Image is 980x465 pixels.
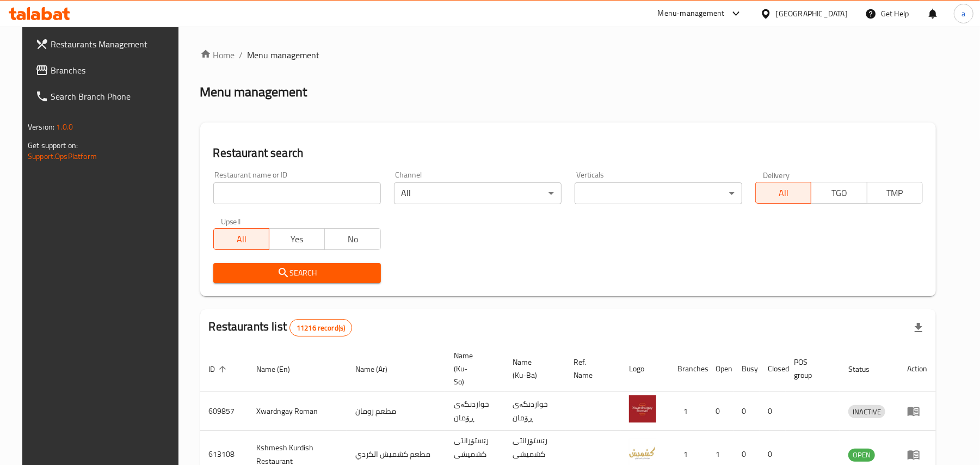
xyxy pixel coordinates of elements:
td: Xwardngay Roman [248,392,347,431]
button: TGO [811,182,867,204]
span: Search [222,266,372,280]
div: [GEOGRAPHIC_DATA] [776,8,848,20]
a: Search Branch Phone [27,83,186,109]
span: POS group [794,356,827,382]
span: Yes [274,231,320,247]
a: Support.OpsPlatform [28,149,97,163]
span: Ref. Name [574,356,607,382]
span: INACTIVE [848,406,885,418]
span: Menu management [248,48,320,62]
div: All [394,182,562,204]
td: 609857 [200,392,248,431]
nav: breadcrumb [200,48,936,62]
td: خواردنگەی ڕۆمان [445,392,504,431]
th: Action [898,346,936,392]
span: 11216 record(s) [290,323,352,333]
th: Closed [760,346,786,392]
button: Search [213,263,381,283]
a: Branches [27,57,186,83]
span: Search Branch Phone [51,90,177,103]
span: TGO [816,185,862,201]
div: ​ [575,182,742,204]
span: a [961,8,965,20]
span: Name (Ar) [355,363,402,376]
span: All [218,231,265,247]
h2: Restaurants list [209,319,353,336]
span: Name (Ku-So) [454,349,491,388]
h2: Menu management [200,83,307,101]
div: Menu [907,405,927,418]
div: Menu [907,448,927,461]
button: Yes [269,228,325,250]
span: Name (Ku-Ba) [513,356,552,382]
th: Busy [734,346,760,392]
span: Name (En) [257,363,305,376]
span: TMP [872,185,919,201]
a: Home [200,48,235,62]
td: مطعم رومان [347,392,445,431]
button: No [324,228,380,250]
label: Upsell [221,217,241,225]
span: OPEN [848,449,875,461]
div: Export file [905,315,932,341]
button: TMP [867,182,923,204]
img: Xwardngay Roman [629,395,656,423]
td: 0 [734,392,760,431]
span: Version: [28,120,54,134]
td: 1 [669,392,707,431]
th: Branches [669,346,707,392]
a: Restaurants Management [27,31,186,57]
input: Search for restaurant name or ID.. [213,182,381,204]
button: All [755,182,811,204]
span: Branches [51,64,177,77]
div: Total records count [289,319,352,336]
span: Get support on: [28,138,78,152]
button: All [213,228,269,250]
td: 0 [760,392,786,431]
span: No [329,231,376,247]
div: Menu-management [658,7,725,20]
span: 1.0.0 [56,120,73,134]
li: / [239,48,243,62]
h2: Restaurant search [213,145,923,161]
span: Restaurants Management [51,38,177,51]
th: Logo [620,346,669,392]
span: ID [209,363,230,376]
th: Open [707,346,734,392]
td: خواردنگەی ڕۆمان [504,392,565,431]
label: Delivery [763,171,790,179]
span: All [760,185,807,201]
span: Status [848,363,884,376]
td: 0 [707,392,734,431]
